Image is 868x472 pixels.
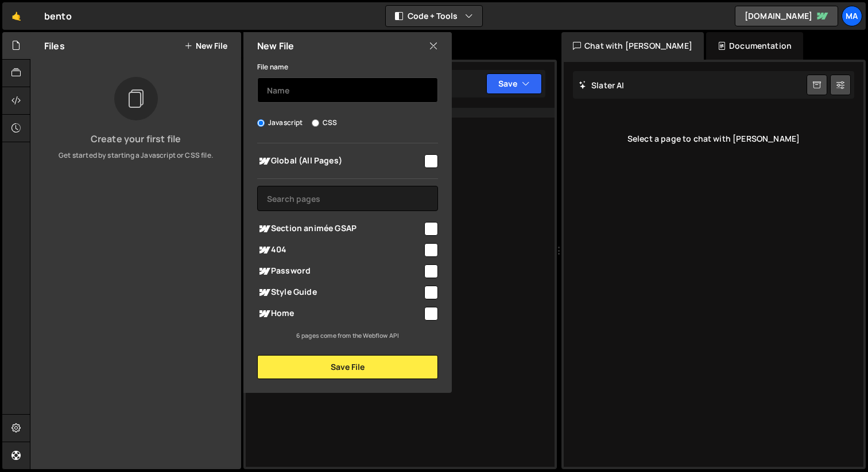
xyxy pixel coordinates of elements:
button: Save [486,73,542,94]
div: bento [44,9,72,23]
input: Javascript [257,119,265,127]
input: CSS [312,119,319,127]
a: Ma [842,6,862,26]
small: 6 pages come from the Webflow API [296,331,399,340]
h2: New File [257,40,294,52]
label: File name [257,61,288,73]
h3: Create your first file [40,134,232,143]
button: Code + Tools [386,6,482,26]
label: CSS [312,117,337,128]
input: Search pages [257,186,438,211]
button: New File [184,41,227,50]
div: Documentation [706,32,803,60]
p: Get started by starting a Javascript or CSS file. [40,150,232,161]
div: Chat with [PERSON_NAME] [561,32,704,60]
a: 🤙 [2,2,30,30]
h2: Slater AI [579,80,625,91]
a: [DOMAIN_NAME] [735,6,838,26]
span: Style Guide [257,286,423,299]
h2: Files [44,40,65,52]
span: Section animée GSAP [257,222,423,236]
span: Global (All Pages) [257,154,423,168]
input: Name [257,77,438,103]
label: Javascript [257,117,303,128]
button: Save File [257,355,438,379]
span: Password [257,264,423,278]
span: Home [257,307,423,321]
div: Select a page to chat with [PERSON_NAME] [573,116,854,162]
span: 404 [257,243,423,257]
